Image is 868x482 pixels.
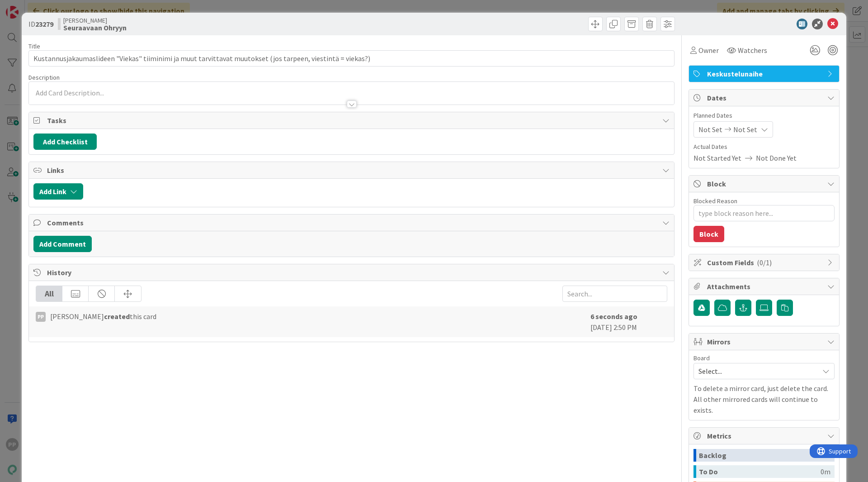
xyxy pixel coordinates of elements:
[47,267,658,278] span: History
[590,312,637,321] b: 6 seconds ago
[104,312,130,321] b: created
[821,465,830,478] div: 0m
[28,73,60,81] span: Description
[707,68,823,79] span: Keskustelunaihe
[28,50,675,67] input: type card name here...
[693,142,835,152] span: Actual Dates
[756,153,797,163] span: Not Done Yet
[35,19,53,29] b: 23279
[693,355,710,361] span: Board
[698,45,719,56] span: Owner
[28,19,53,29] span: ID
[707,336,823,347] span: Mirrors
[693,153,741,163] span: Not Started Yet
[693,111,835,120] span: Planned Dates
[757,258,772,267] span: ( 0/1 )
[693,226,724,242] button: Block
[63,24,127,31] b: Seuraavaan Ohryyn
[699,465,821,478] div: To Do
[698,124,722,135] span: Not Set
[63,17,127,24] span: [PERSON_NAME]
[733,124,757,135] span: Not Set
[33,183,83,200] button: Add Link
[36,286,62,301] div: All
[707,257,823,268] span: Custom Fields
[50,311,156,322] span: [PERSON_NAME] this card
[36,312,46,322] div: PP
[47,115,658,126] span: Tasks
[562,286,667,302] input: Search...
[33,236,92,252] button: Add Comment
[33,134,97,150] button: Add Checklist
[693,197,737,205] label: Blocked Reason
[699,449,821,462] div: Backlog
[28,42,40,50] label: Title
[707,430,823,441] span: Metrics
[698,365,814,377] span: Select...
[707,281,823,292] span: Attachments
[707,178,823,189] span: Block
[707,92,823,103] span: Dates
[47,217,658,228] span: Comments
[693,383,835,415] p: To delete a mirror card, just delete the card. All other mirrored cards will continue to exists.
[19,1,41,12] span: Support
[590,311,667,333] div: [DATE] 2:50 PM
[738,45,767,56] span: Watchers
[47,165,658,176] span: Links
